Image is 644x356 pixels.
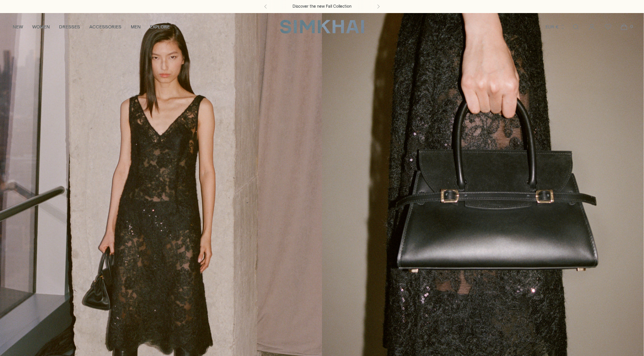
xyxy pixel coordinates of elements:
span: 0 [628,23,635,30]
a: ACCESSORIES [89,18,122,35]
a: Open search modal [568,19,583,35]
a: MEN [131,18,141,35]
a: Go to the account page [584,19,600,35]
a: WOMEN [32,18,50,35]
a: EXPLORE [150,18,170,35]
a: Wishlist [600,19,616,35]
a: SIMKHAI [280,19,364,34]
a: Discover the new Fall Collection [292,3,352,10]
a: DRESSES [59,18,80,35]
button: EUR € [545,18,565,35]
a: Open cart modal [616,19,632,35]
a: NEW [13,18,23,35]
